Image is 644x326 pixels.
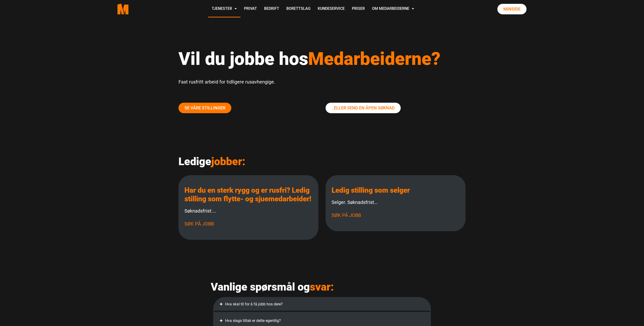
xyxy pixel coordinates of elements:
div: Hva slags tiltak er dette egentlig? [219,317,425,325]
span: svar: [310,281,334,293]
a: ..eller send En Åpen søknad [326,103,401,113]
a: Tjenester [208,0,240,17]
a: Søk på jobb [184,221,214,227]
a: Privat [240,0,261,17]
a: Borettslag [283,0,314,17]
span: Medarbeiderne? [308,48,440,69]
a: Minside [497,4,527,14]
a: Priser [348,0,368,17]
a: Les mer om Ledig stilling som selger main title [332,186,410,194]
h1: Vil du jobbe hos [178,48,466,69]
a: Kundeservice [314,0,348,17]
a: Søk på jobb [332,212,361,218]
span: jobber: [211,155,245,168]
h2: Vanlige spørsmål og [211,281,433,293]
h2: Ledige [178,155,466,168]
p: Søknadsfrist:... [184,207,312,215]
a: Bedrift [261,0,283,17]
a: Les mer om Har du en sterk rygg og er rusfri? Ledig stilling som flytte- og sjuemedarbeider! main... [184,186,311,203]
p: Selger. Søknadsfrist... [332,198,460,206]
a: Se våre stillinger [178,103,231,113]
div: Hva skal til for å få jobb hos dere? [219,300,425,308]
p: Fast rusfritt arbeid for tidligere rusavhengige. [178,78,466,86]
a: Om Medarbeiderne [368,0,418,17]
